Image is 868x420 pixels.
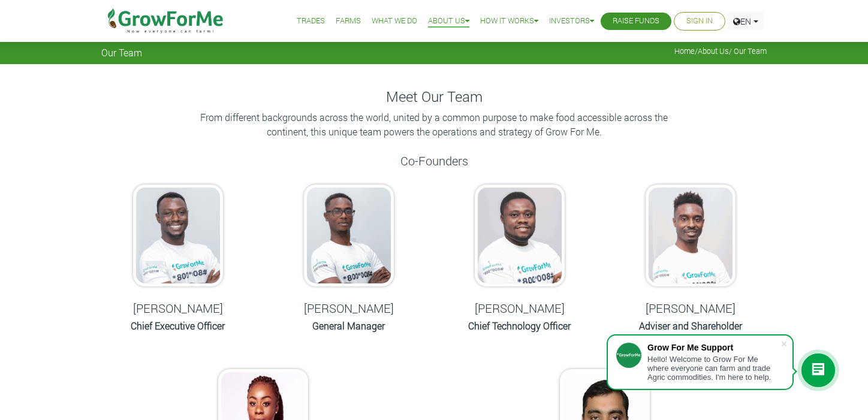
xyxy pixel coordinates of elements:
img: growforme image [304,185,394,286]
h5: [PERSON_NAME] [107,301,248,315]
a: Investors [549,15,594,28]
img: growforme image [475,185,565,286]
p: From different backgrounds across the world, united by a common purpose to make food accessible a... [194,110,674,139]
a: About Us [698,46,729,56]
a: EN [728,12,764,31]
h5: Co-Founders [101,153,767,168]
h6: Adviser and Shareholder [620,320,761,331]
a: Home [674,46,695,56]
h5: [PERSON_NAME] [449,301,590,315]
a: How it Works [480,15,538,28]
h4: Meet Our Team [101,88,767,105]
span: / / Our Team [674,47,767,56]
img: growforme image [133,185,223,286]
span: Our Team [101,47,142,58]
a: Raise Funds [613,15,659,28]
a: Farms [336,15,361,28]
a: What We Do [372,15,417,28]
a: Trades [297,15,325,28]
h5: [PERSON_NAME] [620,301,761,315]
div: Hello! Welcome to Grow For Me where everyone can farm and trade Agric commodities. I'm here to help. [647,355,780,382]
h5: [PERSON_NAME] [278,301,419,315]
a: Sign In [686,15,713,28]
h6: General Manager [278,320,419,331]
h6: Chief Executive Officer [107,320,248,331]
h6: Chief Technology Officer [449,320,590,331]
img: growforme image [646,185,736,286]
div: Grow For Me Support [647,343,780,352]
a: About Us [428,15,469,28]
